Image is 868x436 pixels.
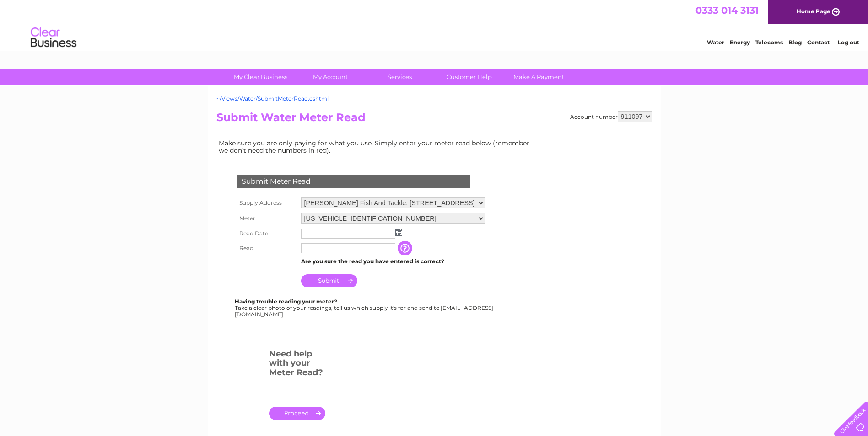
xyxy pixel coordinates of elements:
[570,111,652,122] div: Account number
[30,24,77,52] img: logo.png
[398,241,414,255] input: Information
[299,255,487,267] td: Are you sure the read you have entered is correct?
[269,407,325,420] a: .
[838,39,859,46] a: Log out
[223,69,298,85] a: My Clear Business
[235,195,299,211] th: Supply Address
[695,5,759,16] a: 0333 014 3131
[301,274,357,287] input: Submit
[269,347,325,382] h3: Need help with your Meter Read?
[235,226,299,241] th: Read Date
[807,39,830,46] a: Contact
[216,137,537,156] td: Make sure you are only paying for what you use. Simply enter your meter read below (remember we d...
[362,69,437,85] a: Services
[395,229,402,236] img: ...
[216,95,329,102] a: ~/Views/Water/SubmitMeterRead.cshtml
[730,39,750,46] a: Energy
[292,69,368,85] a: My Account
[755,39,783,46] a: Telecoms
[237,175,470,188] div: Submit Meter Read
[218,5,651,44] div: Clear Business is a trading name of Verastar Limited (registered in [GEOGRAPHIC_DATA] No. 3667643...
[235,241,299,255] th: Read
[235,298,495,317] div: Take a clear photo of your readings, tell us which supply it's for and send to [EMAIL_ADDRESS][DO...
[235,211,299,226] th: Meter
[788,39,802,46] a: Blog
[501,69,577,85] a: Make A Payment
[216,111,652,128] h2: Submit Water Meter Read
[707,39,724,46] a: Water
[235,298,337,305] b: Having trouble reading your meter?
[431,69,507,85] a: Customer Help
